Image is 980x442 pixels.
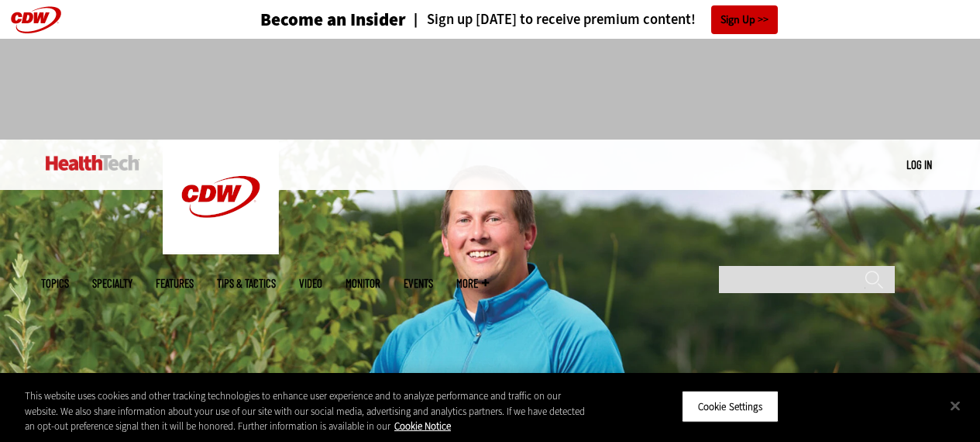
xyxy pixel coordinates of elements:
button: Close [938,388,972,423]
div: User menu [906,157,932,173]
h3: Become an Insider [260,11,406,29]
img: Home [46,155,139,171]
a: Sign Up [711,5,778,34]
a: MonITor [346,278,380,289]
a: Log in [906,157,932,171]
a: Events [404,278,433,289]
button: Cookie Settings [682,390,779,423]
img: Home [163,140,279,254]
a: Features [156,278,194,289]
span: More [456,278,489,289]
a: Video [299,278,322,289]
a: Become an Insider [202,11,406,29]
a: More information about your privacy [394,420,451,433]
a: Sign up [DATE] to receive premium content! [406,12,696,27]
span: Topics [41,278,69,289]
span: Specialty [92,278,132,289]
div: This website uses cookies and other tracking technologies to enhance user experience and to analy... [25,388,588,434]
a: CDW [163,242,279,258]
a: Tips & Tactics [217,278,276,289]
iframe: advertisement [208,54,772,124]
